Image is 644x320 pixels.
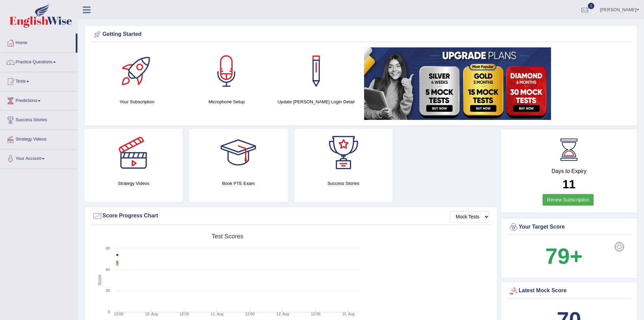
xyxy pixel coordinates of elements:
[0,34,76,50] a: Home
[563,177,576,191] b: 11
[145,312,158,316] tspan: 10. Aug
[92,29,629,40] div: Getting Started
[364,47,551,120] img: small5.jpg
[185,98,268,105] h4: Microphone Setup
[114,312,123,316] text: 12:00
[108,310,110,314] text: 0
[508,286,629,296] div: Latest Mock Score
[106,246,110,250] text: 90
[0,111,77,128] a: Success Stories
[92,211,490,221] div: Score Progress Chart
[0,72,77,89] a: Tests
[106,289,110,293] text: 30
[277,312,289,316] tspan: 12. Aug
[0,91,77,108] a: Predictions
[508,222,629,232] div: Your Target Score
[588,3,595,9] span: 1
[85,180,183,187] h4: Strategy Videos
[543,194,594,206] a: Renew Subscription
[211,312,223,316] tspan: 11. Aug
[0,53,77,70] a: Practice Questions
[545,244,582,269] b: 79+
[0,130,77,147] a: Strategy Videos
[311,312,320,316] text: 12:00
[106,268,110,272] text: 60
[275,98,358,105] h4: Update [PERSON_NAME] Login Detail
[294,180,392,187] h4: Success Stories
[97,275,102,285] tspan: Score
[189,180,287,187] h4: Book PTE Exam
[180,312,189,316] text: 12:00
[342,312,355,316] tspan: 13. Aug
[508,168,629,174] h4: Days to Expiry
[96,98,178,105] h4: Your Subscription
[0,149,77,166] a: Your Account
[212,233,243,240] tspan: Test scores
[245,312,255,316] text: 12:00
